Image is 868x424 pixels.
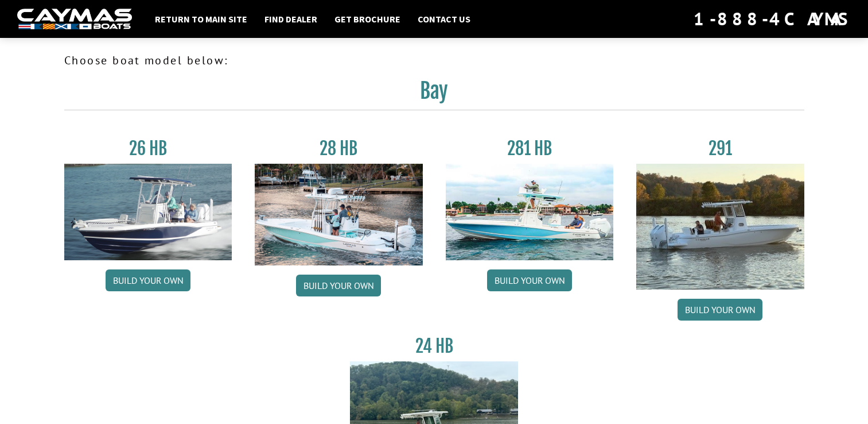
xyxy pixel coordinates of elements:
[446,138,614,159] h3: 281 HB
[678,299,762,321] a: Build your own
[636,138,804,159] h3: 291
[64,52,804,69] p: Choose boat model below:
[17,9,132,30] img: white-logo-c9c8dbefe5ff5ceceb0f0178aa75bf4bb51f6bca0971e226c86eb53dfe498488.png
[296,275,381,296] a: Build your own
[329,11,406,26] a: Get Brochure
[255,138,423,159] h3: 28 HB
[149,11,253,26] a: Return to main site
[446,164,614,260] img: 28-hb-twin.jpg
[255,164,423,265] img: 28_hb_thumbnail_for_caymas_connect.jpg
[487,269,572,291] a: Build your own
[412,11,476,26] a: Contact Us
[64,138,232,159] h3: 26 HB
[259,11,323,26] a: Find Dealer
[694,6,851,32] div: 1-888-4CAYMAS
[106,269,190,291] a: Build your own
[64,164,232,260] img: 26_new_photo_resized.jpg
[64,78,804,110] h2: Bay
[636,164,804,290] img: 291_Thumbnail.jpg
[350,336,518,357] h3: 24 HB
